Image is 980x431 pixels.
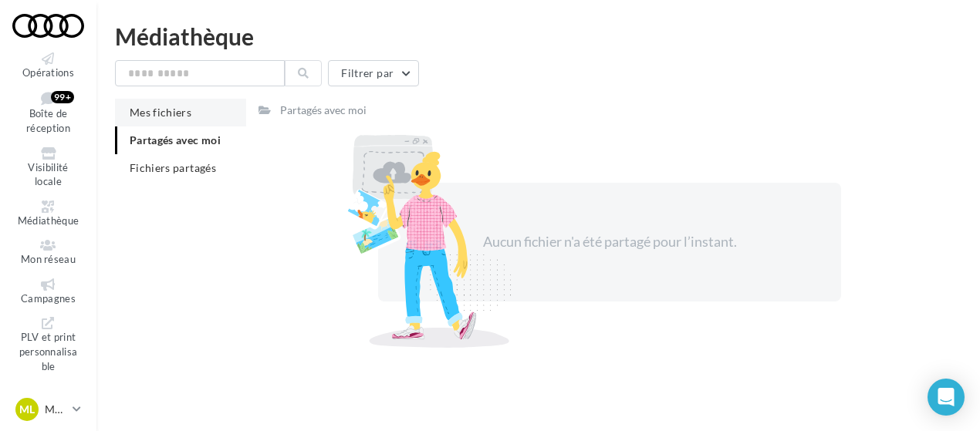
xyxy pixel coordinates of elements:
[12,197,84,231] a: Médiathèque
[45,402,66,417] p: Marine LE BON
[12,236,84,269] a: Mon réseau
[21,253,76,265] span: Mon réseau
[19,332,78,372] span: PLV et print personnalisable
[12,314,84,375] a: PLV et print personnalisable
[130,106,191,119] span: Mes fichiers
[12,395,84,424] a: ML Marine LE BON
[115,25,961,48] div: Médiathèque
[928,379,965,416] div: Open Intercom Messenger
[21,292,76,305] span: Campagnes
[280,103,367,118] div: Partagés avec moi
[26,108,70,135] span: Boîte de réception
[22,66,74,79] span: Opérations
[18,214,79,227] span: Médiathèque
[51,91,74,103] div: 99+
[130,133,221,146] span: Partagés avec moi
[483,233,737,250] span: Aucun fichier n'a été partagé pour l’instant.
[328,60,419,86] button: Filtrer par
[130,161,216,174] span: Fichiers partagés
[28,161,68,188] span: Visibilité locale
[19,402,35,417] span: ML
[12,275,84,308] a: Campagnes
[12,49,84,82] a: Opérations
[12,144,84,191] a: Visibilité locale
[12,88,84,137] a: Boîte de réception 99+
